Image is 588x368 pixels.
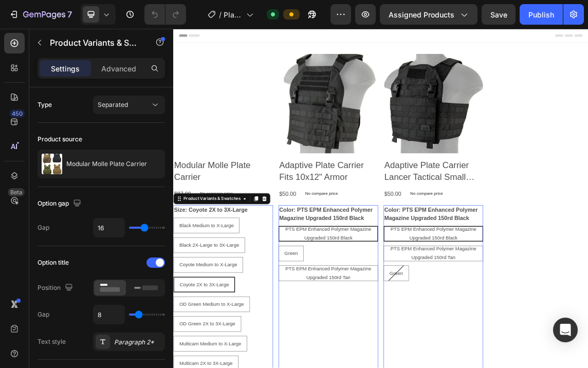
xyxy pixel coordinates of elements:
p: No compare price [352,242,401,248]
div: Publish [528,9,554,20]
div: Product Variants & Swatches [13,248,102,257]
legend: Color: PTS EPM Enhanced Polymer Magazine Upgraded 150rd Black [313,263,461,289]
span: Green [321,359,341,367]
div: Option title [38,258,69,267]
div: 450 [10,109,25,118]
p: Settings [51,63,80,74]
input: Auto [94,218,124,237]
p: Product Variants & Swatches [50,36,137,49]
a: Adaptive Plate Carrier Fits 10x12" Armor [156,38,304,186]
span: Coyote Medium to X-Large [9,347,95,355]
span: Save [490,10,507,19]
p: Advanced [101,63,136,74]
h2: Adaptive Plate Carrier Lancer Tactical Small Frame [313,194,461,229]
span: PTS EPM Enhanced Polymer Magazine Upgraded 150rd Tan [323,323,450,344]
iframe: Design area [173,29,588,368]
p: 7 [67,8,72,21]
button: Publish [520,4,563,25]
p: Modular Molle Plate Carrier [66,160,147,168]
div: Open Intercom Messenger [553,318,578,342]
div: Product source [38,135,82,144]
span: / [219,9,222,20]
button: 7 [4,4,77,25]
input: Auto [94,305,124,324]
div: Gap [38,310,49,319]
button: Separated [93,96,165,114]
span: Plate Carriers [224,9,242,20]
button: Assigned Products [380,4,477,25]
p: No compare price [196,242,245,248]
div: Text style [38,337,66,346]
h2: Adaptive Plate Carrier Fits 10x12" Armor [156,194,304,229]
legend: Color: PTS EPM Enhanced Polymer Magazine Upgraded 150rd Black [156,263,304,289]
div: Gap [38,223,49,232]
span: PTS EPM Enhanced Polymer Magazine Upgraded 150rd Black [167,294,294,315]
img: product feature img [42,154,62,174]
div: Option gap [38,197,83,211]
span: Separated [98,101,128,108]
button: Save [482,4,516,25]
div: Position [38,281,75,295]
span: Green [165,330,185,338]
div: Undo/Redo [144,4,186,25]
span: PTS EPM Enhanced Polymer Magazine Upgraded 150rd Black [323,294,450,315]
div: Paragraph 2* [114,338,162,347]
div: $50.00 [156,237,183,254]
span: Assigned Products [389,9,454,20]
div: $50.00 [313,237,340,254]
div: Beta [8,188,25,196]
a: Adaptive Plate Carrier Lancer Tactical Small Frame [313,38,461,186]
div: Type [38,100,52,109]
